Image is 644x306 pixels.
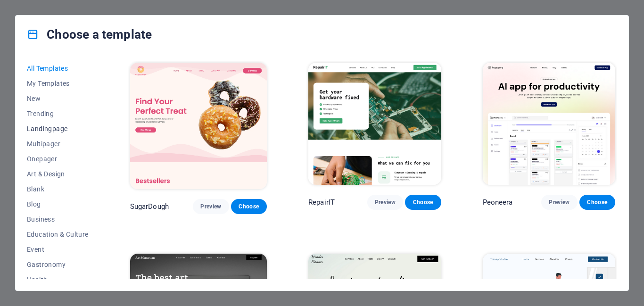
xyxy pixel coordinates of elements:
[483,198,513,207] p: Peoneera
[27,140,89,148] span: Multipager
[405,195,441,210] button: Choose
[27,276,89,283] span: Health
[579,195,615,210] button: Choose
[27,227,89,242] button: Education & Culture
[27,231,89,238] span: Education & Culture
[193,199,229,214] button: Preview
[483,63,616,185] img: Peoneera
[27,65,89,72] span: All Templates
[27,155,89,163] span: Onepager
[27,125,89,132] span: Landingpage
[27,166,89,182] button: Art & Design
[308,63,441,185] img: RepairIT
[27,170,89,178] span: Art & Design
[27,110,89,117] span: Trending
[130,202,169,211] p: SugarDough
[541,195,577,210] button: Preview
[27,257,89,272] button: Gastronomy
[27,151,89,166] button: Onepager
[375,198,396,206] span: Preview
[27,91,89,106] button: New
[27,261,89,268] span: Gastronomy
[27,61,89,76] button: All Templates
[27,106,89,121] button: Trending
[27,80,89,87] span: My Templates
[27,242,89,257] button: Event
[200,203,221,210] span: Preview
[231,199,267,214] button: Choose
[27,185,89,193] span: Blank
[27,197,89,212] button: Blog
[367,195,403,210] button: Preview
[239,203,259,210] span: Choose
[27,121,89,136] button: Landingpage
[27,212,89,227] button: Business
[27,76,89,91] button: My Templates
[549,198,570,206] span: Preview
[27,272,89,287] button: Health
[27,182,89,197] button: Blank
[27,200,89,208] span: Blog
[130,63,267,189] img: SugarDough
[27,136,89,151] button: Multipager
[308,198,335,207] p: RepairIT
[413,198,433,206] span: Choose
[27,215,89,223] span: Business
[27,246,89,253] span: Event
[587,198,608,206] span: Choose
[27,95,89,102] span: New
[27,27,152,42] h4: Choose a template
